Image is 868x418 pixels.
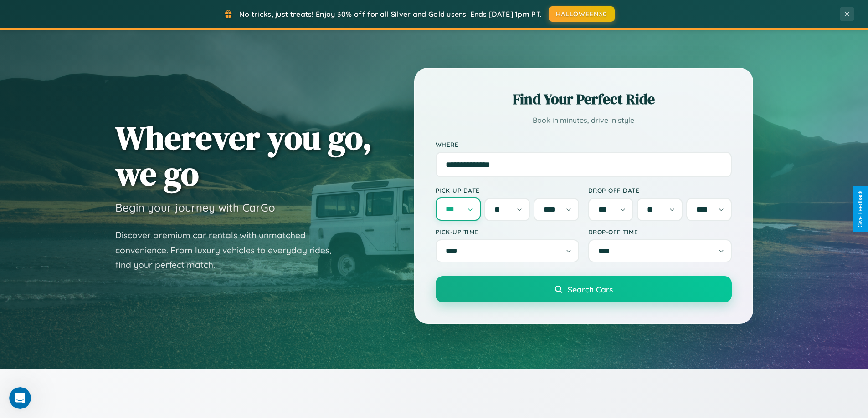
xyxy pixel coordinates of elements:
[436,186,579,194] label: Pick-up Date
[115,228,343,272] p: Discover premium car rentals with unmatched convenience. From luxury vehicles to everyday rides, ...
[857,191,863,227] div: Give Feedback
[9,387,31,409] iframe: Intercom live chat
[115,120,372,191] h1: Wherever you go, we go
[436,276,732,302] button: Search Cars
[588,228,732,236] label: Drop-off Time
[549,6,615,22] button: HALLOWEEN30
[115,201,275,214] h3: Begin your journey with CarGo
[568,284,613,294] span: Search Cars
[436,89,732,109] h2: Find Your Perfect Ride
[436,228,579,236] label: Pick-up Time
[436,114,732,127] p: Book in minutes, drive in style
[239,10,542,19] span: No tricks, just treats! Enjoy 30% off for all Silver and Gold users! Ends [DATE] 1pm PT.
[588,186,732,194] label: Drop-off Date
[436,141,732,148] label: Where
